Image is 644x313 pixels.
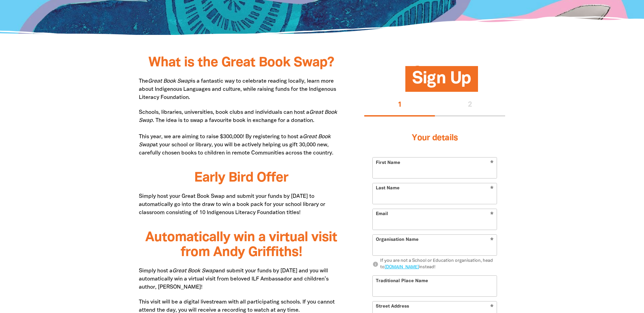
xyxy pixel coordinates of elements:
[139,267,344,291] p: Simply host a and submit your funds by [DATE] and you will automatically win a virtual visit from...
[372,262,379,268] i: info
[148,57,334,69] span: What is the Great Book Swap?
[364,95,435,117] button: Stage 1
[412,71,471,92] span: Sign Up
[148,79,191,84] em: Great Book Swap
[172,269,216,273] em: Great Book Swap
[380,258,497,271] div: If you are not a School or Education organisation, head to instead!
[385,266,419,270] a: [DOMAIN_NAME]
[145,231,337,259] span: Automatically win a virtual visit from Andy Griffiths!
[139,77,344,102] p: The is a fantastic way to celebrate reading locally, learn more about Indigenous Languages and cu...
[372,125,497,152] h3: Your details
[139,110,337,123] em: Great Book Swap
[139,192,344,217] p: Simply host your Great Book Swap and submit your funds by [DATE] to automatically go into the dra...
[139,108,344,157] p: Schools, libraries, universities, book clubs and individuals can host a . The idea is to swap a f...
[139,134,331,147] em: Great Book Swap
[194,172,288,184] span: Early Bird Offer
